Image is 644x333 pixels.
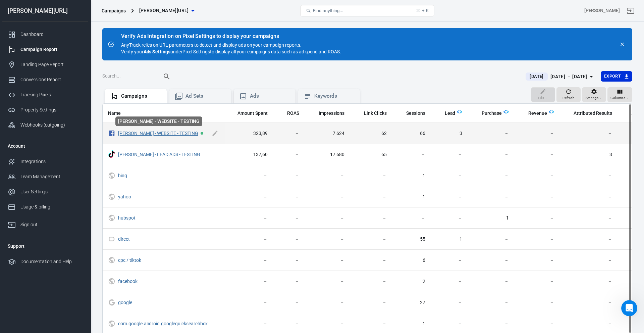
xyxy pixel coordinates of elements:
[397,321,425,327] span: 1
[229,109,268,117] span: The estimated total amount of money you've spent on your campaign, ad set or ad during its schedule.
[445,110,455,117] span: Lead
[397,257,425,264] span: 6
[397,173,425,179] span: 1
[2,87,88,102] a: Tracking Pixels
[229,278,268,285] span: －
[520,173,554,179] span: －
[108,277,115,285] svg: UTM & Web Traffic
[520,236,554,243] span: －
[436,151,463,158] span: －
[565,130,612,137] span: －
[2,42,88,57] a: Campaign Report
[287,109,299,117] span: The total return on ad spend
[436,257,463,264] span: －
[397,130,425,137] span: 66
[436,173,463,179] span: －
[364,110,387,117] span: Link Clicks
[549,109,554,114] img: Logo
[621,300,637,316] iframe: Intercom live chat
[310,130,345,137] span: 7.624
[118,300,132,305] a: google
[582,87,606,102] button: Settings
[319,110,345,117] span: Impressions
[397,236,425,243] span: 55
[503,109,509,114] img: Logo
[310,194,345,200] span: －
[436,215,463,222] span: －
[310,236,345,243] span: －
[2,154,88,169] a: Integrations
[565,173,612,179] span: －
[108,129,115,137] svg: Facebook Ads
[278,173,299,179] span: －
[118,300,133,305] span: google
[108,320,115,328] svg: UTM & Web Traffic
[520,109,547,117] span: Total revenue calculated by AnyTrack.
[565,321,612,327] span: －
[108,193,115,201] svg: UTM & Web Traffic
[436,278,463,285] span: －
[397,299,425,306] span: 27
[528,110,547,117] span: Revenue
[2,8,88,14] div: [PERSON_NAME][URL]
[108,256,115,264] svg: UTM & Web Traffic
[108,172,115,180] svg: UTM & Web Traffic
[108,214,115,222] svg: UTM & Web Traffic
[118,321,208,326] a: com.google.android.googlequicksearchbox
[355,151,387,158] span: 65
[310,257,345,264] span: －
[278,299,299,306] span: －
[278,151,299,158] span: －
[139,6,189,15] span: glorya.ai
[278,278,299,285] span: －
[121,34,341,55] div: AnyTrack relies on URL parameters to detect and display ads on your campaign reports. Verify your...
[436,110,455,117] span: Lead
[229,299,268,306] span: －
[319,109,345,117] span: The number of times your ads were on screen.
[520,321,554,327] span: －
[520,215,554,222] span: －
[118,279,138,284] a: facebook
[108,298,115,306] svg: Google
[278,130,299,137] span: －
[108,150,115,159] div: TikTok Ads
[118,152,201,157] span: GLORYA - LEAD ADS - TESTING
[436,130,463,137] span: 3
[520,151,554,158] span: －
[355,321,387,327] span: －
[159,68,175,85] button: Search
[520,194,554,200] span: －
[237,110,268,117] span: Amount Spent
[565,257,612,264] span: －
[278,215,299,222] span: －
[355,109,387,117] span: The number of clicks on links within the ad that led to advertiser-specified destinations
[121,93,161,100] div: Campaigns
[310,321,345,327] span: －
[473,257,509,264] span: －
[229,194,268,200] span: －
[20,61,83,68] div: Landing Page Report
[310,109,345,117] span: The number of times your ads were on screen.
[118,258,142,263] span: cpc / tiktok
[436,236,463,243] span: 1
[397,110,425,117] span: Sessions
[355,173,387,179] span: －
[457,109,462,114] img: Logo
[20,46,83,53] div: Campaign Report
[185,93,226,100] div: Ad Sets
[2,215,88,232] a: Sign out
[137,4,197,17] button: [PERSON_NAME][URL]
[229,215,268,222] span: －
[310,173,345,179] span: －
[2,102,88,117] a: Property Settings
[2,117,88,133] a: Webhooks (outgoing)
[102,72,156,81] input: Search...
[118,131,198,136] a: [PERSON_NAME] - WEBSITE - TESTING
[121,33,341,40] div: Verify Ads Integration on Pixel Settings to display your campaigns
[310,215,345,222] span: －
[565,278,612,285] span: －
[2,27,88,42] a: Dashboard
[528,109,547,117] span: Total revenue calculated by AnyTrack.
[108,235,115,243] svg: Direct
[300,5,434,16] button: Find anything...⌘ + K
